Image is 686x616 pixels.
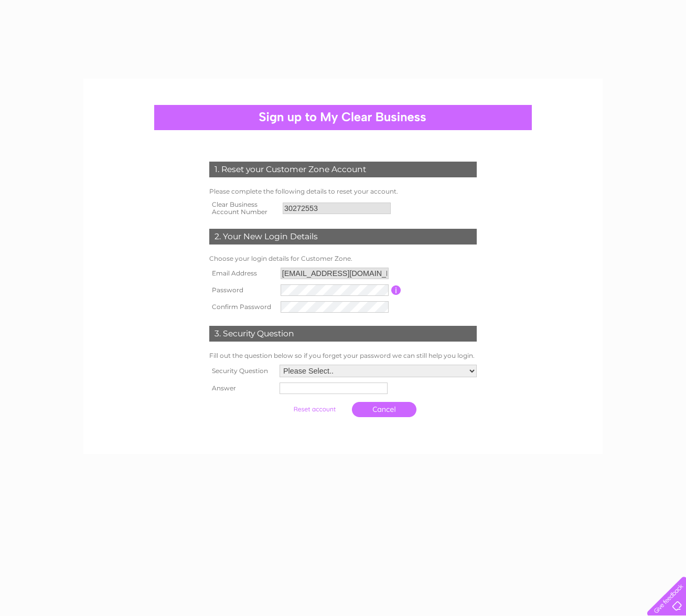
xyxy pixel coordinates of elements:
[207,349,479,362] td: Fill out the question below so if you forget your password we can still help you login.
[352,402,416,417] a: Cancel
[209,229,477,245] div: 2. Your New Login Details
[391,285,401,295] input: Information
[207,252,479,265] td: Choose your login details for Customer Zone.
[207,380,277,397] th: Answer
[207,265,278,282] th: Email Address
[207,362,277,380] th: Security Question
[282,402,347,417] input: Submit
[207,299,278,315] th: Confirm Password
[207,282,278,299] th: Password
[209,162,477,177] div: 1. Reset your Customer Zone Account
[209,326,477,342] div: 3. Security Question
[207,185,479,198] td: Please complete the following details to reset your account.
[207,198,280,219] th: Clear Business Account Number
